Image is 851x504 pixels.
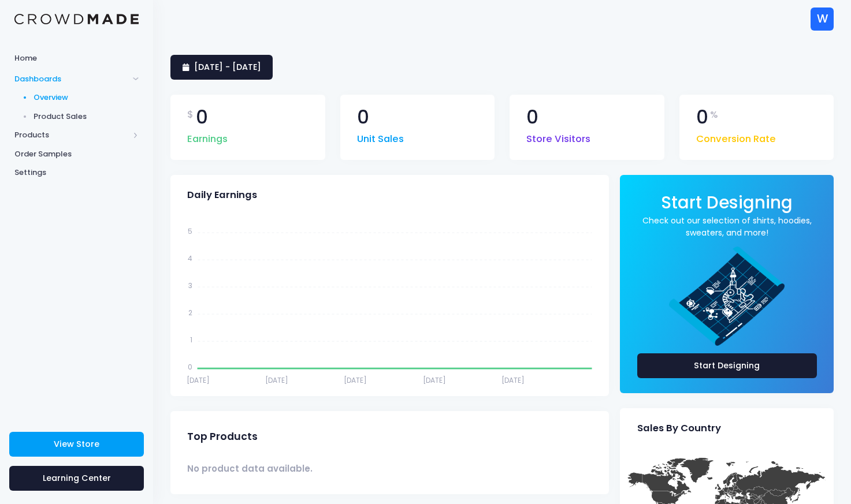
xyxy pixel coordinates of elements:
a: Start Designing [637,353,817,378]
a: Check out our selection of shirts, hoodies, sweaters, and more! [637,215,817,239]
span: Conversion Rate [696,126,776,147]
span: Learning Center [43,472,111,484]
span: Start Designing [661,191,793,214]
span: Dashboards [14,73,129,85]
tspan: [DATE] [344,375,367,385]
span: Top Products [187,431,258,443]
span: Daily Earnings [187,189,257,201]
span: Settings [14,167,139,178]
span: 0 [196,108,208,127]
a: [DATE] - [DATE] [170,55,273,80]
tspan: [DATE] [501,375,525,385]
span: Product Sales [34,111,139,122]
tspan: 1 [190,334,192,344]
tspan: 4 [188,253,192,263]
a: Learning Center [9,466,144,491]
span: View Store [54,438,99,450]
tspan: [DATE] [187,375,210,385]
div: W [811,8,834,31]
img: Logo [14,14,139,25]
span: 0 [526,108,538,127]
tspan: 0 [188,361,192,371]
a: Start Designing [661,200,793,211]
span: Store Visitors [526,126,590,147]
tspan: 5 [188,226,192,236]
span: 0 [357,108,369,127]
span: Unit Sales [357,126,404,147]
span: Overview [34,92,139,103]
span: Earnings [187,126,228,147]
span: [DATE] - [DATE] [194,61,261,73]
span: 0 [696,108,708,127]
a: View Store [9,432,144,457]
tspan: 2 [188,307,192,317]
span: % [710,108,718,122]
tspan: [DATE] [265,375,288,385]
span: Home [14,53,139,64]
span: No product data available. [187,462,313,475]
tspan: 3 [188,280,192,290]
span: Order Samples [14,148,139,160]
span: Sales By Country [637,423,721,434]
span: $ [187,108,194,122]
tspan: [DATE] [423,375,446,385]
span: Products [14,129,129,141]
